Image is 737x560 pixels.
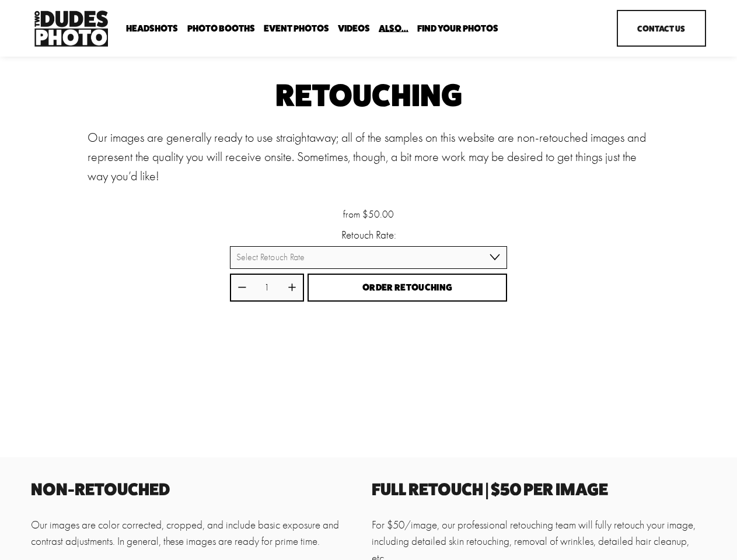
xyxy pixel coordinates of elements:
h3: NON-RETOUCHED [31,481,365,498]
h1: Retouching [88,81,649,110]
div: from $50.00 [230,206,508,222]
p: Our images are color corrected, cropped, and include basic exposure and contrast adjustments. In ... [31,517,365,550]
h3: FULL RETOUCH | $50 Per Image [372,481,706,498]
a: folder dropdown [187,23,255,34]
a: Videos [338,23,370,34]
a: folder dropdown [379,23,408,34]
a: Contact Us [617,10,706,47]
a: Event Photos [264,23,329,34]
a: folder dropdown [417,23,498,34]
img: Two Dudes Photo | Headshots, Portraits &amp; Photo Booths [31,8,111,50]
button: Increase quantity by 1 [287,282,297,292]
select: Select Retouch Rate [230,246,508,269]
button: Order Retouching [308,274,507,302]
span: Order Retouching [362,282,452,293]
button: Decrease quantity by 1 [237,282,247,292]
span: Also... [379,24,408,33]
span: Headshots [126,24,178,33]
label: Retouch Rate: [230,229,508,242]
span: Photo Booths [187,24,255,33]
p: Our images are generally ready to use straightaway; all of the samples on this website are non-re... [88,128,649,186]
div: Quantity [230,274,304,302]
a: folder dropdown [126,23,178,34]
span: Find Your Photos [417,24,498,33]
